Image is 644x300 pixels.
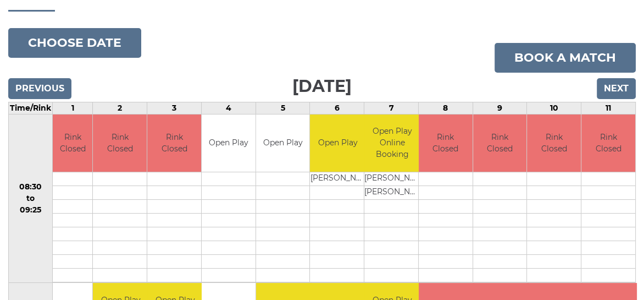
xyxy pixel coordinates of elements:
[418,102,473,114] td: 8
[147,102,202,114] td: 3
[310,172,365,186] td: [PERSON_NAME]
[581,102,636,114] td: 11
[597,78,636,99] input: Next
[364,172,420,186] td: [PERSON_NAME]
[364,114,420,172] td: Open Play Online Booking
[9,114,53,283] td: 08:30 to 09:25
[310,102,364,114] td: 6
[527,114,581,172] td: Rink Closed
[527,102,581,114] td: 10
[473,114,527,172] td: Rink Closed
[53,102,93,114] td: 1
[256,102,310,114] td: 5
[364,186,420,200] td: [PERSON_NAME]
[495,43,636,73] a: Book a match
[419,114,473,172] td: Rink Closed
[9,102,53,114] td: Time/Rink
[53,114,92,172] td: Rink Closed
[93,114,147,172] td: Rink Closed
[201,102,256,114] td: 4
[202,114,256,172] td: Open Play
[581,114,635,172] td: Rink Closed
[473,102,527,114] td: 9
[310,114,365,172] td: Open Play
[8,78,71,99] input: Previous
[8,28,141,58] button: Choose date
[364,102,419,114] td: 7
[147,114,201,172] td: Rink Closed
[93,102,147,114] td: 2
[256,114,310,172] td: Open Play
